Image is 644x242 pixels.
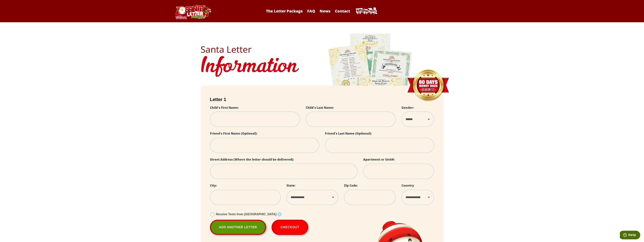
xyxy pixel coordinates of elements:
label: Street Address (Where the letter should be delivered): [210,157,294,162]
img: letters.png [328,33,413,138]
label: Gender: [401,106,414,110]
h1: Information [201,54,444,80]
label: State: [286,183,296,188]
img: Money Back Guarantee [407,70,449,102]
iframe: Opens a widget where you can find more information [620,231,640,240]
label: Child's First Name: [210,106,239,110]
label: Zip Code: [344,183,358,188]
label: Child's Last Name: [306,106,334,110]
label: Country [401,183,414,188]
button: Checkout [272,220,308,235]
a: FAQ [305,8,317,14]
a: News [318,8,332,14]
label: City: [210,183,217,188]
label: Friend's Last Name (Optional): [325,131,372,136]
img: Santa Letter Logo [174,5,212,19]
label: Friend's First Name (Optional): [210,131,257,136]
h2: Letter 1 [210,97,434,102]
a: Add Another Letter [210,220,266,235]
a: Contact [333,8,352,14]
label: Apartment or Unit#: [363,157,395,162]
a: The Letter Package [264,8,305,14]
h2: Santa Letter [201,45,444,54]
span: Receive Texts from [GEOGRAPHIC_DATA] [216,213,276,216]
